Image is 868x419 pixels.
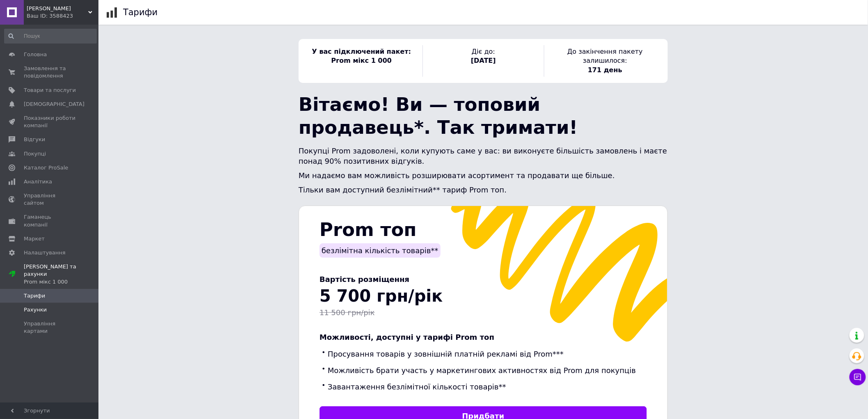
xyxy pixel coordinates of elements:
[320,308,375,317] span: 11 500 грн/рік
[471,57,496,64] span: [DATE]
[328,382,506,391] span: Завантаження безлімітної кількості товарів**
[320,286,443,305] span: 5 700 грн/рік
[322,246,439,255] span: безлімітна кількість товарів**
[24,235,45,243] span: Маркет
[24,114,76,129] span: Показники роботи компанії
[24,101,85,108] span: [DEMOGRAPHIC_DATA]
[850,369,866,385] button: Чат з покупцем
[567,48,643,64] span: До закінчення пакету залишилося:
[24,263,98,286] span: [PERSON_NAME] та рахунки
[24,249,66,256] span: Налаштування
[24,213,76,228] span: Гаманець компанії
[24,87,76,94] span: Товари та послуги
[320,219,417,240] span: Prom топ
[588,66,622,74] span: 171 день
[320,333,494,341] span: Можливості, доступні у тарифі Prom топ
[27,5,88,12] span: Fistashka
[27,12,98,20] div: Ваш ID: 3588423
[24,65,76,80] span: Замовлення та повідомлення
[331,57,392,64] span: Prom мікс 1 000
[24,320,76,335] span: Управління картами
[320,275,409,284] span: Вартість розміщення
[24,51,47,58] span: Головна
[24,192,76,207] span: Управління сайтом
[312,48,411,55] span: У вас підключений пакет:
[24,136,45,143] span: Відгуки
[24,164,68,172] span: Каталог ProSale
[24,306,47,314] span: Рахунки
[24,278,98,286] div: Prom мікс 1 000
[299,185,507,194] span: Тільки вам доступний безлімітний** тариф Prom топ.
[299,147,667,165] span: Покупці Prom задоволені, коли купують саме у вас: ви виконуєте більшість замовлень і маєте понад ...
[123,7,158,17] h1: Тарифи
[328,366,636,375] span: Можливість брати участь у маркетингових активностях від Prom для покупців
[423,45,544,77] div: Діє до:
[328,350,564,358] span: Просування товарів у зовнішній платній рекламі від Prom***
[4,29,97,44] input: Пошук
[299,171,615,180] span: Ми надаємо вам можливість розширювати асортимент та продавати ще більше.
[299,94,578,138] span: Вітаємо! Ви — топовий продавець*. Так тримати!
[24,292,45,300] span: Тарифи
[24,178,52,185] span: Аналітика
[24,150,46,158] span: Покупці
